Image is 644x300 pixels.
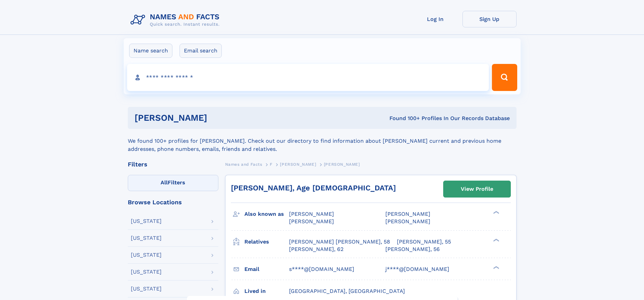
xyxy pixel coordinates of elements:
[385,246,440,253] a: [PERSON_NAME], 56
[289,288,405,294] span: [GEOGRAPHIC_DATA], [GEOGRAPHIC_DATA]
[128,11,225,29] img: Logo Names and Facts
[492,210,500,215] div: ❯
[127,64,489,91] input: search input
[128,129,517,153] div: We found 100+ profiles for [PERSON_NAME]. Check out our directory to find information about [PERS...
[225,160,262,168] a: Names and Facts
[244,236,289,248] h3: Relatives
[231,184,396,192] a: [PERSON_NAME], Age [DEMOGRAPHIC_DATA]
[298,115,510,122] div: Found 100+ Profiles In Our Records Database
[462,11,517,27] a: Sign Up
[492,238,500,242] div: ❯
[385,211,430,217] span: [PERSON_NAME]
[135,114,299,122] h1: [PERSON_NAME]
[244,263,289,275] h3: Email
[244,285,289,297] h3: Lived in
[397,238,451,246] a: [PERSON_NAME], 55
[244,208,289,220] h3: Also known as
[131,269,162,275] div: [US_STATE]
[270,162,272,167] span: F
[131,235,162,241] div: [US_STATE]
[128,161,218,167] div: Filters
[289,246,343,253] a: [PERSON_NAME], 62
[444,181,510,197] a: View Profile
[161,179,168,186] span: All
[128,175,218,191] label: Filters
[131,286,162,292] div: [US_STATE]
[289,211,334,217] span: [PERSON_NAME]
[131,252,162,258] div: [US_STATE]
[492,265,500,270] div: ❯
[324,162,360,167] span: [PERSON_NAME]
[461,181,493,197] div: View Profile
[129,44,172,58] label: Name search
[289,218,334,225] span: [PERSON_NAME]
[408,11,462,27] a: Log In
[270,160,272,168] a: F
[180,44,222,58] label: Email search
[385,218,430,225] span: [PERSON_NAME]
[131,218,162,224] div: [US_STATE]
[280,160,316,168] a: [PERSON_NAME]
[280,162,316,167] span: [PERSON_NAME]
[128,199,218,205] div: Browse Locations
[492,64,517,91] button: Search Button
[289,238,390,246] a: [PERSON_NAME] [PERSON_NAME], 58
